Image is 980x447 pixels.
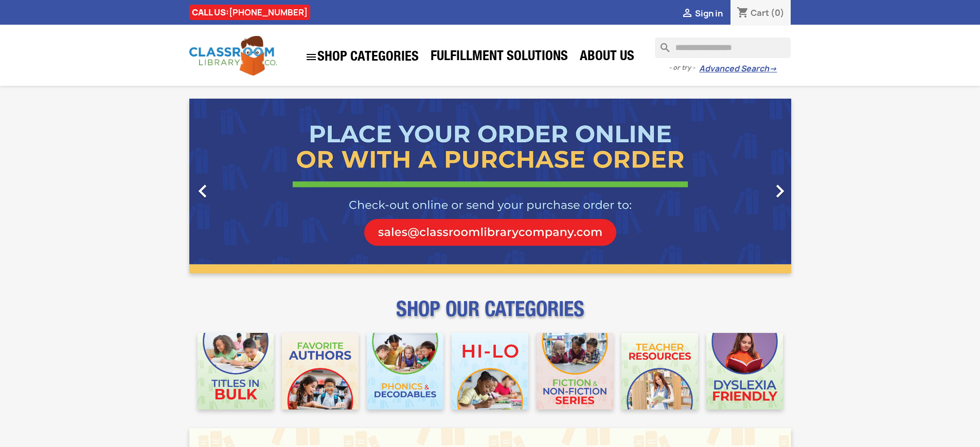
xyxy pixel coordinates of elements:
span: - or try - [669,63,699,73]
span: (0) [771,7,785,18]
img: CLC_Dyslexia_Mobile.jpg [706,333,783,409]
i:  [190,178,216,204]
a: Next [701,99,791,273]
img: CLC_Phonics_And_Decodables_Mobile.jpg [367,333,443,409]
a: About Us [575,47,639,68]
ul: Carousel container [189,99,791,273]
a: Previous [189,99,280,273]
a: Fulfillment Solutions [425,47,573,68]
a: [PHONE_NUMBER] [229,7,308,18]
a: SHOP CATEGORIES [300,46,424,68]
img: CLC_Bulk_Mobile.jpg [198,333,274,409]
i:  [681,8,693,20]
i: search [655,38,667,50]
img: CLC_Favorite_Authors_Mobile.jpg [282,333,359,409]
span: Cart [751,7,769,18]
span: → [769,64,777,74]
i: shopping_cart [737,7,749,20]
a:  Sign in [681,8,723,19]
i:  [767,178,793,204]
div: CALL US: [189,5,310,20]
img: CLC_HiLo_Mobile.jpg [452,333,528,409]
img: Classroom Library Company [189,36,277,76]
p: SHOP OUR CATEGORIES [189,306,791,325]
i:  [305,51,317,63]
a: Advanced Search→ [699,64,777,74]
input: Search [655,38,791,58]
span: Sign in [695,8,723,19]
img: CLC_Fiction_Nonfiction_Mobile.jpg [537,333,613,409]
img: CLC_Teacher_Resources_Mobile.jpg [621,333,698,409]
